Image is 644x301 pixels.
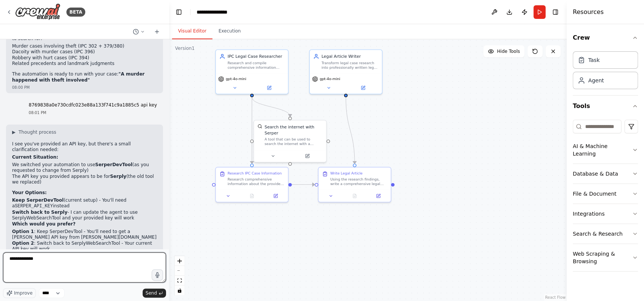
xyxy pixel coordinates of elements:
button: No output available [342,192,367,199]
div: A tool that can be used to search the internet with a search_query. Supports different search typ... [264,137,323,146]
button: Switch to previous chat [130,27,148,36]
strong: Your Options: [12,190,47,195]
div: Using the research findings, write a comprehensive legal article about the IPC case: {case_descri... [330,177,387,186]
g: Edge from 37dec05e-2183-4781-8328-3501074d7b63 to 7f9043fe-2902-46f6-b1f6-d60834ba5cab [343,97,358,164]
span: gpt-4o-mini [320,77,340,81]
button: Crew [573,27,638,48]
div: Write Legal ArticleUsing the research findings, write a comprehensive legal article about the IPC... [318,167,391,202]
div: IPC Legal Case ResearcherResearch and compile comprehensive information about IPC cases, includin... [215,49,288,94]
button: zoom out [175,266,184,276]
strong: Serply [110,174,126,179]
strong: Which would you prefer? [12,221,75,227]
div: Research comprehensive information about the provided IPC case: {case_description}. Search for: 1... [227,177,284,186]
div: BETA [66,8,85,17]
strong: SerperDevTool [95,162,132,167]
button: ▶Thought process [12,129,56,135]
strong: "A murder happened with theft involved" [12,71,144,83]
button: File & Document [573,184,638,204]
p: The automation is ready to run with your case: [12,71,157,83]
div: IPC Legal Case Researcher [227,54,284,60]
div: Transform legal case research into professionally written legal articles using formal legal langu... [321,60,378,70]
strong: Current Situation: [12,154,58,160]
button: fit view [175,276,184,286]
button: Send [143,289,166,298]
button: No output available [240,192,264,199]
div: Search the internet with Serper [264,124,323,136]
div: 08:00 PM [12,85,157,90]
g: Edge from 17dbfaeb-1840-4500-8714-d03cb801b45c to 91edfe42-8973-4946-b3d9-3467a3a36e03 [249,97,255,164]
div: Version 1 [175,45,195,51]
button: Improve [3,288,36,298]
strong: Switch back to Serply [12,210,68,215]
div: Legal Article Writer [321,54,378,60]
button: AI & Machine Learning [573,136,638,164]
p: 8769838a0e730cdfc023e88a133f741c9a1885c5 api key [29,102,157,108]
button: Hide Tools [483,45,524,57]
button: Start a new chat [151,27,163,36]
button: Tools [573,96,638,117]
div: React Flow controls [175,256,184,295]
span: Improve [14,290,32,296]
g: Edge from 91edfe42-8973-4946-b3d9-3467a3a36e03 to 7f9043fe-2902-46f6-b1f6-d60834ba5cab [292,182,315,188]
div: Task [588,56,599,64]
a: React Flow attribution [545,295,566,299]
strong: Option 2 [12,241,34,246]
code: SERPER_API_KEY [15,204,53,209]
img: SerperDevTool [257,124,262,128]
button: Integrations [573,204,638,224]
li: Related precedents and landmark judgments [12,61,157,67]
span: Hide Tools [497,48,520,54]
li: - I can update the agent to use SerplyWebSearchTool and your provided key will work [12,210,157,221]
li: Robbery with hurt cases (IPC 394) [12,55,157,61]
nav: breadcrumb [197,8,234,16]
div: Crew [573,48,638,95]
div: Agent [588,77,604,84]
button: Visual Editor [172,23,212,39]
li: We switched your automation to use (as you requested to change from Serply) [12,162,157,174]
button: Open in side panel [368,192,388,199]
button: Open in side panel [266,192,286,199]
button: toggle interactivity [175,286,184,295]
button: Execution [212,23,247,39]
span: ▶ [12,129,15,135]
span: gpt-4o-mini [226,77,246,81]
button: Open in side panel [252,84,286,91]
g: Edge from 17dbfaeb-1840-4500-8714-d03cb801b45c to 9e80cfb1-d883-40d7-85ca-5615614f317e [249,97,293,116]
li: (current setup) - You'll need a instead [12,198,157,210]
div: Tools [573,117,638,278]
span: Send [146,290,157,296]
span: Thought process [18,129,56,135]
button: Database & Data [573,164,638,184]
div: 08:01 PM [29,110,157,116]
button: zoom in [175,256,184,266]
div: Research and compile comprehensive information about IPC cases, including related sections, prece... [227,60,284,70]
h4: Resources [573,8,604,17]
li: Murder cases involving theft (IPC 302 + 379/380) [12,43,157,49]
div: Research IPC Case Information [227,171,281,176]
li: Dacoity with murder cases (IPC 396) [12,49,157,55]
button: Open in side panel [290,153,324,160]
img: Logo [15,3,60,20]
div: Write Legal Article [330,171,363,176]
button: Web Scraping & Browsing [573,244,638,271]
li: The API key you provided appears to be for (the old tool we replaced) [12,174,157,185]
button: Hide right sidebar [550,7,561,17]
div: Research IPC Case InformationResearch comprehensive information about the provided IPC case: {cas... [215,167,288,202]
strong: Option 1 [12,229,34,234]
li: : Switch back to SerplyWebSearchTool - Your current API key will work [12,241,157,252]
div: SerperDevToolSearch the internet with SerperA tool that can be used to search the internet with a... [254,120,327,162]
div: Legal Article WriterTransform legal case research into professionally written legal articles usin... [309,49,382,94]
button: Click to speak your automation idea [152,269,163,281]
button: Open in side panel [346,84,380,91]
p: I see you've provided an API key, but there's a small clarification needed: [12,141,157,153]
li: : Keep SerperDevTool - You'll need to get a [PERSON_NAME] API key from [PERSON_NAME][DOMAIN_NAME] [12,229,157,241]
button: Search & Research [573,224,638,244]
strong: Keep SerperDevTool [12,198,64,203]
button: Hide left sidebar [174,7,184,17]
